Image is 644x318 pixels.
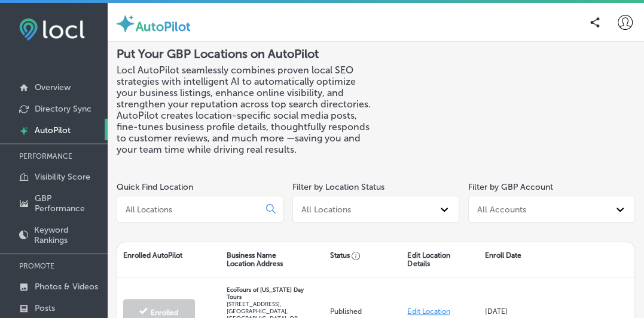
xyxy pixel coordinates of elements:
div: All Locations [301,204,351,214]
p: GBP Performance [35,193,102,214]
a: Edit Location [407,307,450,316]
img: fda3e92497d09a02dc62c9cd864e3231.png [19,18,85,41]
div: Status [324,242,402,277]
div: Enrolled AutoPilot [117,242,221,277]
label: Quick Find Location [117,182,193,192]
div: Edit Location Details [402,242,480,277]
p: AutoPilot [35,125,71,135]
h2: Put Your GBP Locations on AutoPilot [117,47,376,61]
p: Visibility Score [35,172,90,182]
p: EcoTours of [US_STATE] Day Tours [227,286,319,301]
div: Enroll Date [480,242,557,277]
div: All Accounts [477,204,526,214]
p: Photos & Videos [35,282,98,292]
p: Keyword Rankings [34,225,102,245]
label: Filter by Location Status [292,182,384,192]
iframe: Locl: AutoPilot Overview [428,47,635,163]
div: Business Name Location Address [221,242,324,277]
p: Directory Sync [35,104,91,114]
label: Filter by GBP Account [468,182,553,192]
h3: Locl AutoPilot seamlessly combines proven local SEO strategies with intelligent AI to automatical... [117,64,376,155]
p: Overview [35,82,71,92]
label: AutoPilot [136,19,191,34]
p: Published [330,307,396,316]
input: All Locations [124,204,257,215]
img: autopilot-icon [115,13,136,34]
